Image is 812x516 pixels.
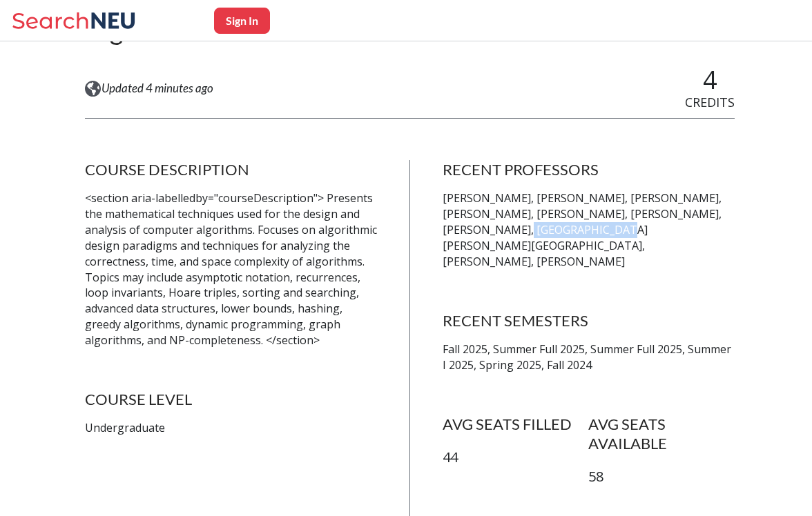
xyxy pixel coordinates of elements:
[588,467,735,487] p: 58
[101,81,213,96] span: Updated 4 minutes ago
[443,190,735,269] p: [PERSON_NAME], [PERSON_NAME], [PERSON_NAME], [PERSON_NAME], [PERSON_NAME], [PERSON_NAME], [PERSON...
[685,94,735,110] span: CREDITS
[85,190,377,348] p: <section aria-labelledby="courseDescription"> Presents the mathematical techniques used for the d...
[443,415,589,434] h4: AVG SEATS FILLED
[443,341,735,373] p: Fall 2025, Summer Full 2025, Summer Full 2025, Summer I 2025, Spring 2025, Fall 2024
[85,390,377,409] h4: COURSE LEVEL
[443,311,735,330] h4: RECENT SEMESTERS
[703,63,717,97] span: 4
[214,8,270,34] button: Sign In
[443,160,735,179] h4: RECENT PROFESSORS
[85,420,377,436] p: Undergraduate
[85,160,377,179] h4: COURSE DESCRIPTION
[588,415,735,454] h4: AVG SEATS AVAILABLE
[443,448,589,468] p: 44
